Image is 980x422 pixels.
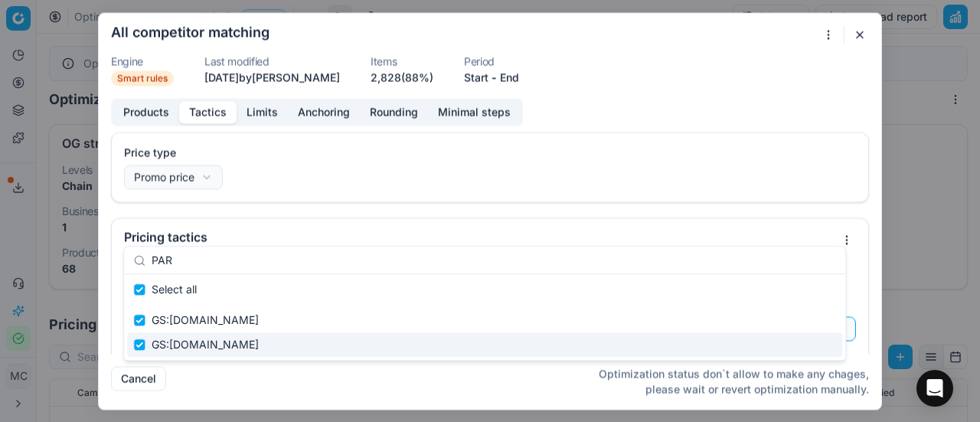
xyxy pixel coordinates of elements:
[360,101,428,123] button: Rounding
[179,101,237,123] button: Tactics
[111,56,174,67] dt: Engine
[288,101,360,123] button: Anchoring
[152,245,836,276] input: Input to search
[428,101,521,123] button: Minimal steps
[204,56,340,67] dt: Last modified
[500,70,519,85] button: End
[204,70,340,83] span: [DATE] by [PERSON_NAME]
[127,332,842,357] div: GS:[DOMAIN_NAME]
[237,101,288,123] button: Limits
[152,282,197,297] span: Select all
[371,70,433,85] a: 2,828(88%)
[464,56,519,67] dt: Period
[371,56,433,67] dt: Items
[464,70,488,85] button: Start
[113,101,179,123] button: Products
[111,25,269,39] h2: All competitor matching
[492,70,497,85] span: -
[124,231,835,243] div: Pricing tactics
[124,274,845,360] div: Suggestions
[575,366,869,397] p: Optimization status don`t allow to make any chages, please wait or revert optimization manually.
[111,70,174,86] span: Smart rules
[127,308,842,332] div: GS:[DOMAIN_NAME]
[124,145,856,160] label: Price type
[111,366,166,391] button: Cancel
